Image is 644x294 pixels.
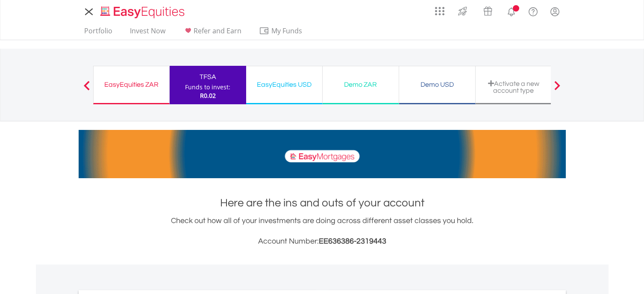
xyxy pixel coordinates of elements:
[175,71,241,83] div: TFSA
[99,5,188,19] img: EasyEquities_Logo.png
[429,2,450,16] a: AppsGrid
[97,2,188,19] a: Home page
[179,26,245,40] a: Refer and Earn
[200,91,216,100] span: R0.02
[481,80,547,94] div: Activate a new account type
[185,83,230,91] div: Funds to invest:
[475,2,500,18] a: Vouchers
[251,79,317,91] div: EasyEquities USD
[79,130,566,178] img: EasyMortage Promotion Banner
[500,2,522,19] a: Notifications
[79,195,566,211] h1: Here are the ins and outs of your account
[328,79,394,91] div: Demo ZAR
[79,215,566,247] div: Check out how all of your investments are doing across different asset classes you hold.
[126,26,169,40] a: Invest Now
[522,2,544,19] a: FAQ's and Support
[79,235,566,247] h3: Account Number:
[456,4,470,18] img: thrive-v2.svg
[319,237,386,245] span: EE636386-2319443
[81,26,116,40] a: Portfolio
[99,79,164,91] div: EasyEquities ZAR
[544,2,566,21] a: My Profile
[404,79,470,91] div: Demo USD
[435,6,444,16] img: grid-menu-icon.svg
[194,26,241,35] span: Refer and Earn
[481,4,495,18] img: vouchers-v2.svg
[259,25,315,36] span: My Funds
